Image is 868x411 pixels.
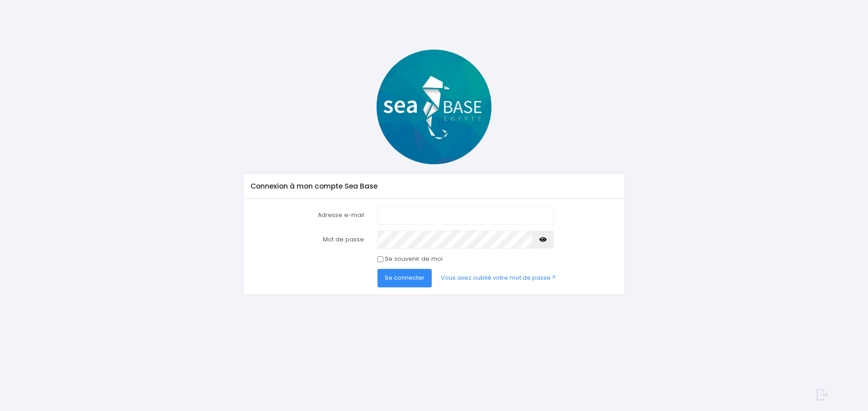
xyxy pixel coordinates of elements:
[243,174,624,199] div: Connexion à mon compte Sea Base
[377,269,432,287] button: Se connecter
[385,254,443,263] label: Se souvenir de moi
[244,231,371,249] label: Mot de passe
[434,269,563,287] a: Vous avez oublié votre mot de passe ?
[244,206,371,224] label: Adresse e-mail
[385,273,425,282] span: Se connecter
